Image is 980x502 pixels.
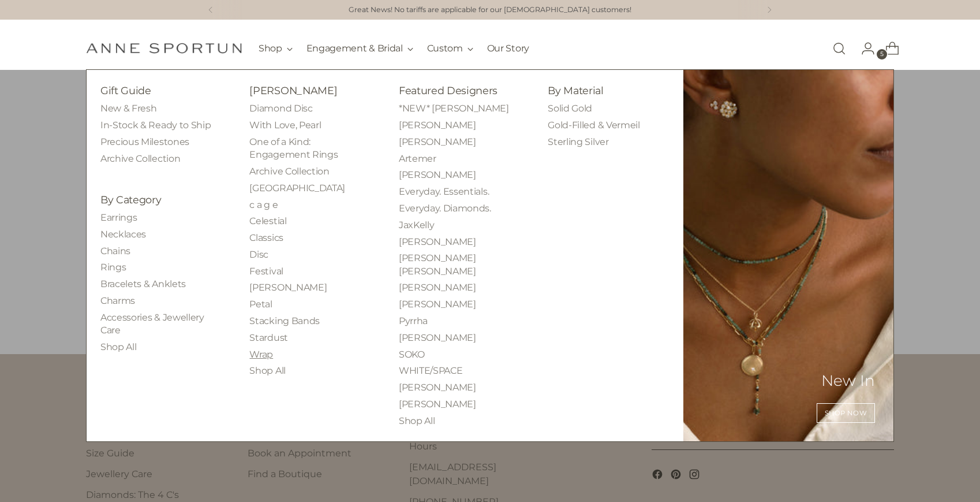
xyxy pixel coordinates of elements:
button: Engagement & Bridal [306,36,413,61]
a: Open cart modal [876,37,899,60]
button: Shop [259,36,293,61]
a: Our Story [487,36,529,61]
a: Great News! No tariffs are applicable for our [DEMOGRAPHIC_DATA] customers! [349,5,631,16]
a: Open search modal [828,37,851,60]
button: Custom [427,36,473,61]
a: Go to the account page [852,37,875,60]
span: 5 [877,49,887,60]
a: Anne Sportun Fine Jewellery [86,43,242,54]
